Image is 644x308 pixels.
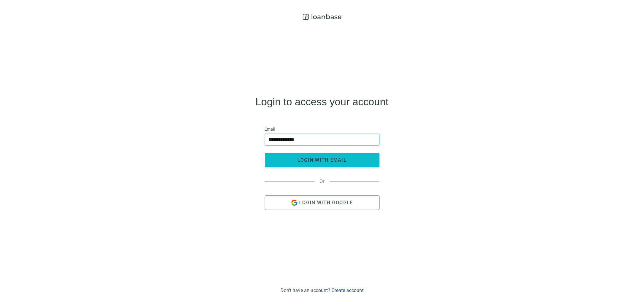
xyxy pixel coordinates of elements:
button: Login with Google [265,195,380,210]
a: Create account [332,287,364,293]
span: Email [265,126,275,132]
span: Login with Google [299,200,353,205]
div: Don't have an account? [280,287,364,293]
button: login with email [265,153,380,167]
h4: Login to access your account [255,97,388,106]
span: login with email [297,157,347,163]
span: Or [315,179,330,184]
